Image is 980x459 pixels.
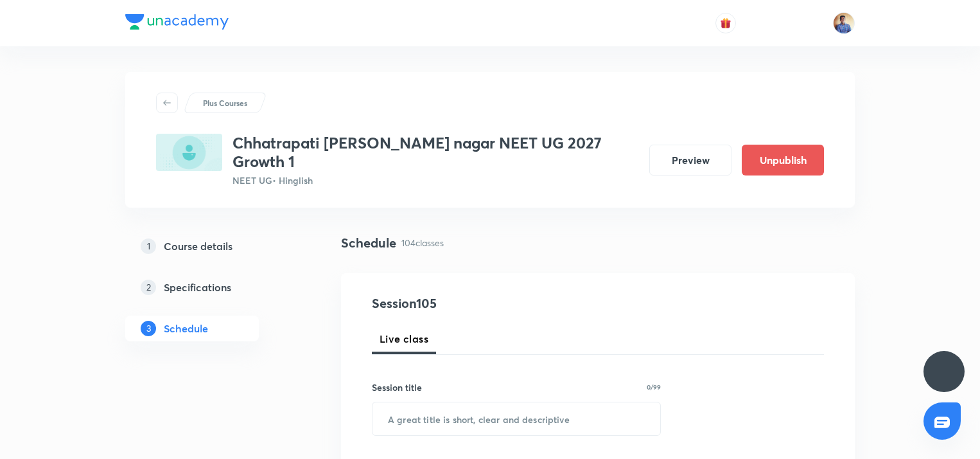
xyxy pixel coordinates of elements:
img: Company Logo [125,14,229,30]
img: Bhushan BM [833,12,855,34]
p: 3 [141,321,156,336]
p: Plus Courses [203,97,247,109]
a: Company Logo [125,14,229,33]
a: 1Course details [125,233,300,259]
h5: Schedule [164,321,208,336]
p: 2 [141,280,156,295]
p: 0/99 [647,384,661,390]
span: Live class [380,331,428,346]
h4: Session 105 [372,294,606,313]
img: ttu [936,364,952,379]
button: Unpublish [742,145,824,175]
p: 104 classes [401,236,444,249]
h5: Course details [164,239,232,254]
h6: Session title [372,381,422,394]
button: Preview [649,145,731,175]
p: 1 [141,239,156,254]
input: A great title is short, clear and descriptive [372,402,660,435]
h3: Chhatrapati [PERSON_NAME] nagar NEET UG 2027 Growth 1 [232,134,639,171]
img: 2BB7B8B3-E590-4366-9B30-A9C65B7AA0FC_plus.png [156,134,222,171]
a: 2Specifications [125,274,300,300]
button: avatar [715,13,736,33]
h5: Specifications [164,280,231,295]
p: NEET UG • Hinglish [232,174,639,187]
h4: Schedule [341,233,396,253]
img: avatar [720,17,731,29]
